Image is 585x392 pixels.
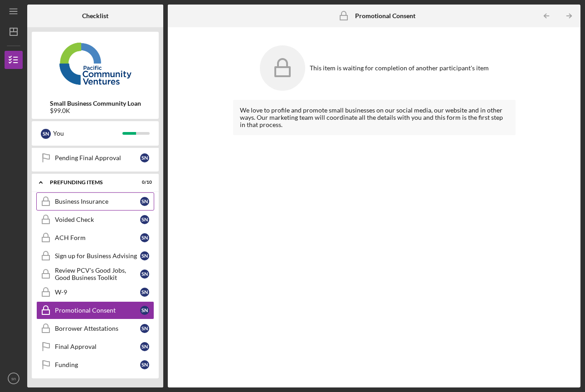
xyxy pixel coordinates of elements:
div: Promotional Consent [55,307,140,314]
div: Funding [55,361,140,368]
a: ACH Formsn [36,229,154,247]
a: Review PCV's Good Jobs, Good Business Toolkitsn [36,265,154,283]
div: We love to profile and promote small businesses on our social media, our website and in other way... [240,107,509,128]
a: Final Approvalsn [36,338,154,356]
button: sn [5,369,23,387]
b: Checklist [82,12,108,20]
div: s n [140,360,149,369]
div: 0 / 10 [136,180,152,185]
div: s n [140,233,149,242]
div: ACH Form [55,234,140,241]
div: s n [140,215,149,224]
div: Voided Check [55,216,140,223]
b: Promotional Consent [355,12,415,20]
div: Pending Final Approval [55,154,140,162]
div: Review PCV's Good Jobs, Good Business Toolkit [55,267,140,281]
div: $99.0K [50,107,141,114]
div: You [53,126,122,141]
text: sn [11,376,16,381]
div: Sign up for Business Advising [55,252,140,260]
div: s n [140,269,149,279]
div: Prefunding Items [50,180,129,185]
img: Product logo [32,36,159,91]
div: Final Approval [55,343,140,350]
div: This item is waiting for completion of another participant's item [310,64,489,72]
div: Borrower Attestations [55,325,140,332]
div: s n [140,251,149,260]
div: s n [140,197,149,206]
div: s n [41,129,51,139]
a: Borrower Attestationssn [36,319,154,338]
div: W-9 [55,289,140,296]
div: Business Insurance [55,198,140,205]
a: W-9sn [36,283,154,301]
div: s n [140,342,149,351]
div: s n [140,288,149,297]
a: Voided Checksn [36,211,154,229]
a: Fundingsn [36,356,154,374]
a: Business Insurancesn [36,192,154,211]
div: s n [140,153,149,162]
a: Promotional Consentsn [36,301,154,319]
div: s n [140,306,149,315]
a: Sign up for Business Advisingsn [36,247,154,265]
b: Small Business Community Loan [50,100,141,107]
a: Pending Final Approvalsn [36,149,154,167]
div: s n [140,324,149,333]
